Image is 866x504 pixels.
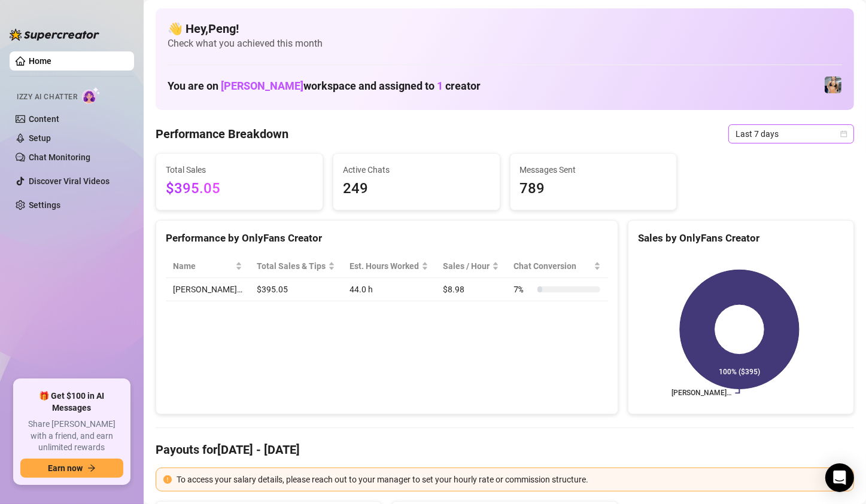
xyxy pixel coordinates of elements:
[166,163,313,176] span: Total Sales
[87,464,96,472] span: arrow-right
[250,278,342,301] td: $395.05
[437,80,443,92] span: 1
[638,230,844,246] div: Sales by OnlyFans Creator
[20,390,123,414] span: 🎁 Get $100 in AI Messages
[840,130,847,138] span: calendar
[671,389,731,398] text: [PERSON_NAME]…
[166,255,250,278] th: Name
[173,259,233,273] span: Name
[343,178,490,200] span: 249
[156,441,854,458] h4: Payouts for [DATE] - [DATE]
[17,91,77,103] span: Izzy AI Chatter
[29,176,110,186] a: Discover Viral Videos
[520,178,667,200] span: 789
[166,230,608,246] div: Performance by OnlyFans Creator
[168,37,842,50] span: Check what you achieved this month
[29,114,59,124] a: Content
[29,152,90,162] a: Chat Monitoring
[513,283,533,296] span: 7 %
[736,125,847,143] span: Last 7 days
[10,29,99,41] img: logo-BBDzfeDw.svg
[168,20,842,37] h4: 👋 Hey, Peng !
[166,178,313,200] span: $395.05
[156,126,288,142] h4: Performance Breakdown
[48,463,83,473] span: Earn now
[513,259,591,273] span: Chat Conversion
[350,259,419,273] div: Est. Hours Worked
[520,163,667,176] span: Messages Sent
[29,133,51,143] a: Setup
[436,278,506,301] td: $8.98
[250,255,342,278] th: Total Sales & Tips
[443,259,490,273] span: Sales / Hour
[166,278,250,301] td: [PERSON_NAME]…
[506,255,607,278] th: Chat Conversion
[29,56,51,66] a: Home
[343,163,490,176] span: Active Chats
[257,259,326,273] span: Total Sales & Tips
[221,80,303,92] span: [PERSON_NAME]
[825,77,841,93] img: Veronica
[20,419,123,454] span: Share [PERSON_NAME] with a friend, and earn unlimited rewards
[177,473,846,486] div: To access your salary details, please reach out to your manager to set your hourly rate or commis...
[20,459,123,478] button: Earn nowarrow-right
[163,475,172,484] span: exclamation-circle
[168,80,481,93] h1: You are on workspace and assigned to creator
[825,463,854,492] div: Open Intercom Messenger
[436,255,506,278] th: Sales / Hour
[82,87,101,104] img: AI Chatter
[342,278,436,301] td: 44.0 h
[29,200,60,210] a: Settings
